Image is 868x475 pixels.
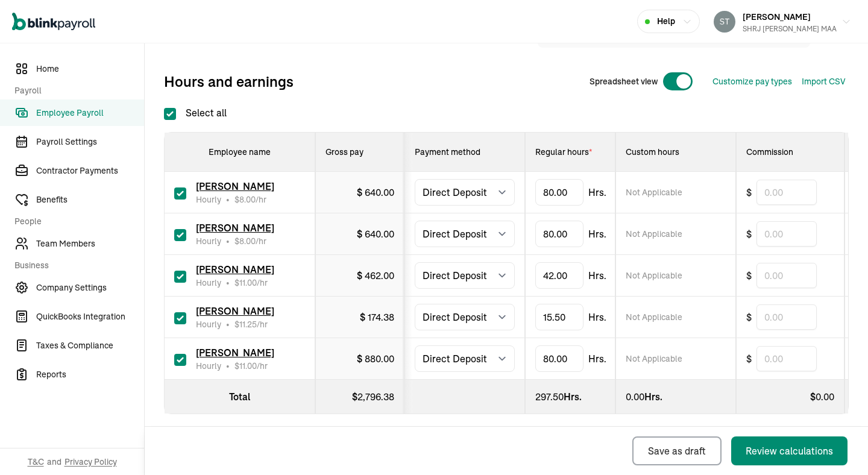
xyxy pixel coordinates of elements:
[36,193,144,206] span: Benefits
[164,105,227,120] label: Select all
[648,444,706,458] div: Save as draft
[365,269,394,282] span: 462.00
[36,339,144,352] span: Taxes & Compliance
[234,277,268,289] span: /hr
[746,185,752,200] span: $
[588,351,606,366] span: Hrs.
[226,235,230,247] span: •
[325,146,394,158] div: Gross pay
[535,262,583,289] input: TextInput
[36,136,144,148] span: Payroll Settings
[415,146,480,157] span: Payment method
[357,185,394,200] div: $
[234,235,266,247] span: /hr
[743,11,811,22] span: [PERSON_NAME]
[12,4,95,39] nav: Global
[626,269,682,282] span: Not Applicable
[234,194,256,205] span: $
[196,222,274,234] span: [PERSON_NAME]
[357,391,394,403] span: 2,796.38
[632,436,722,465] button: Save as draft
[14,84,137,97] span: Payroll
[535,391,564,403] span: 297.50
[164,72,294,91] span: Hours and earnings
[661,345,868,475] iframe: Chat Widget
[174,389,305,404] div: Total
[756,180,817,205] input: 0.00
[802,75,845,88] button: Import CSV
[196,180,274,192] span: [PERSON_NAME]
[209,146,271,157] span: Employee name
[657,15,675,28] span: Help
[196,318,221,330] span: Hourly
[239,319,257,330] span: 11.25
[588,185,606,200] span: Hrs.
[196,347,274,359] span: [PERSON_NAME]
[746,268,752,283] span: $
[743,24,837,34] div: SHRJ [PERSON_NAME] MAA
[368,311,394,323] span: 174.38
[36,310,144,323] span: QuickBooks Integration
[196,277,221,289] span: Hourly
[746,146,793,157] span: Commission
[756,221,817,247] input: 0.00
[36,282,144,294] span: Company Settings
[36,63,144,75] span: Home
[365,353,394,365] span: 880.00
[226,318,230,330] span: •
[164,108,176,120] input: Select all
[756,263,817,288] input: 0.00
[14,259,137,272] span: Business
[535,345,583,372] input: TextInput
[325,389,394,404] div: $
[36,368,144,381] span: Reports
[535,179,583,206] input: TextInput
[36,237,144,250] span: Team Members
[239,194,256,205] span: 8.00
[36,107,144,119] span: Employee Payroll
[626,311,682,323] span: Not Applicable
[196,235,221,247] span: Hourly
[28,456,44,468] span: T&C
[234,277,257,288] span: $
[239,236,256,247] span: 8.00
[196,263,274,275] span: [PERSON_NAME]
[14,215,137,228] span: People
[746,310,752,324] span: $
[357,227,394,241] div: $
[357,268,394,283] div: $
[626,146,726,158] div: Custom hours
[535,304,583,330] input: TextInput
[590,75,658,88] span: Spreadsheet view
[626,186,682,198] span: Not Applicable
[239,277,257,288] span: 11.00
[588,268,606,283] span: Hrs.
[535,389,605,404] div: Hrs.
[709,7,856,37] button: [PERSON_NAME]SHRJ [PERSON_NAME] MAA
[196,193,221,206] span: Hourly
[64,456,117,468] span: Privacy Policy
[535,146,592,157] span: Regular hours
[234,360,257,371] span: $
[226,193,230,206] span: •
[365,228,394,240] span: 640.00
[365,186,394,198] span: 640.00
[234,319,257,330] span: $
[357,351,394,366] div: $
[234,193,266,206] span: /hr
[746,227,752,241] span: $
[36,165,144,177] span: Contractor Payments
[637,10,700,33] button: Help
[626,228,682,240] span: Not Applicable
[196,360,221,372] span: Hourly
[234,360,268,372] span: /hr
[239,360,257,371] span: 11.00
[226,360,230,372] span: •
[712,75,792,88] button: Customize pay types
[234,236,256,247] span: $
[360,310,394,324] div: $
[588,227,606,241] span: Hrs.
